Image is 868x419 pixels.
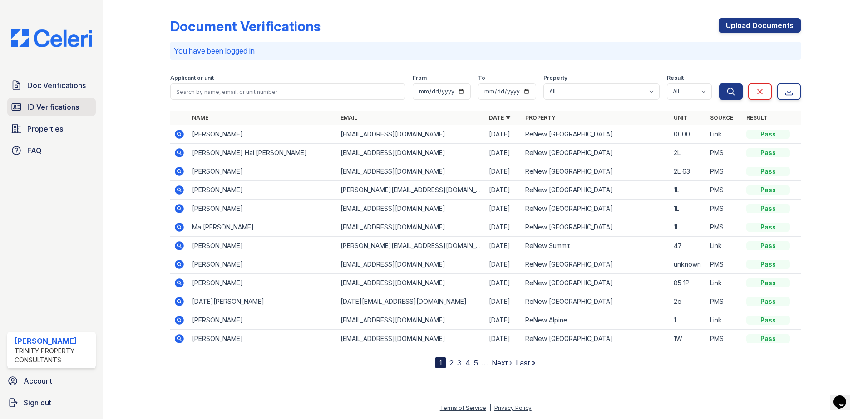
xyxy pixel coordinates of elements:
td: [DATE] [485,162,522,181]
td: 1L [670,200,706,218]
td: [DATE] [485,181,522,200]
input: Search by name, email, or unit number [170,83,405,100]
div: Pass [746,204,790,213]
td: ReNew [GEOGRAPHIC_DATA] [522,292,670,311]
label: To [478,74,485,82]
td: 85 1P [670,274,706,292]
td: [EMAIL_ADDRESS][DOMAIN_NAME] [337,274,485,292]
a: 4 [465,358,470,367]
td: 2L 63 [670,162,706,181]
label: Property [543,74,567,82]
td: [DATE] [485,292,522,311]
td: [PERSON_NAME] [188,125,337,144]
a: 2 [449,358,454,367]
div: Pass [746,185,790,195]
span: Properties [27,123,63,134]
td: [PERSON_NAME] [188,237,337,255]
span: Sign out [24,397,51,408]
td: PMS [706,330,743,348]
td: 1 [670,311,706,330]
a: Next › [492,358,512,367]
td: Link [706,125,743,144]
td: ReNew [GEOGRAPHIC_DATA] [522,162,670,181]
td: Link [706,311,743,330]
td: [DATE] [485,330,522,348]
div: Pass [746,130,790,139]
td: [EMAIL_ADDRESS][DOMAIN_NAME] [337,311,485,330]
td: [DATE] [485,218,522,237]
td: ReNew [GEOGRAPHIC_DATA] [522,255,670,274]
a: Result [746,114,768,121]
td: [DATE] [485,274,522,292]
td: [EMAIL_ADDRESS][DOMAIN_NAME] [337,125,485,144]
div: Pass [746,241,790,250]
div: Pass [746,297,790,306]
iframe: chat widget [830,383,859,410]
div: Pass [746,148,790,157]
td: [PERSON_NAME] [188,274,337,292]
td: 47 [670,237,706,255]
div: Trinity Property Consultants [15,346,92,365]
label: Applicant or unit [170,74,214,82]
td: PMS [706,200,743,218]
div: Pass [746,316,790,325]
td: ReNew [GEOGRAPHIC_DATA] [522,181,670,200]
td: [EMAIL_ADDRESS][DOMAIN_NAME] [337,200,485,218]
td: PMS [706,255,743,274]
td: [EMAIL_ADDRESS][DOMAIN_NAME] [337,162,485,181]
td: [DATE] [485,311,522,330]
label: From [413,74,427,82]
a: Sign out [4,394,99,412]
a: FAQ [7,141,96,160]
div: 1 [435,357,446,368]
td: [EMAIL_ADDRESS][DOMAIN_NAME] [337,218,485,237]
td: Ma [PERSON_NAME] [188,218,337,237]
a: Unit [674,114,687,121]
div: | [489,404,491,411]
td: [EMAIL_ADDRESS][DOMAIN_NAME] [337,330,485,348]
div: Pass [746,260,790,269]
td: [PERSON_NAME][EMAIL_ADDRESS][DOMAIN_NAME] [337,237,485,255]
td: [PERSON_NAME] [188,181,337,200]
div: Pass [746,223,790,232]
td: [EMAIL_ADDRESS][DOMAIN_NAME] [337,255,485,274]
td: [PERSON_NAME] [188,200,337,218]
a: Properties [7,120,96,138]
a: Privacy Policy [494,404,532,411]
div: Pass [746,278,790,287]
a: Terms of Service [440,404,486,411]
span: FAQ [27,145,42,156]
div: Pass [746,334,790,343]
div: Pass [746,167,790,176]
a: Email [340,114,357,121]
a: 3 [457,358,462,367]
a: Upload Documents [719,18,801,33]
td: 2L [670,144,706,162]
td: ReNew [GEOGRAPHIC_DATA] [522,125,670,144]
a: Doc Verifications [7,76,96,94]
td: [EMAIL_ADDRESS][DOMAIN_NAME] [337,144,485,162]
td: ReNew [GEOGRAPHIC_DATA] [522,274,670,292]
span: Doc Verifications [27,80,86,91]
td: ReNew Summit [522,237,670,255]
td: [DATE] [485,144,522,162]
div: [PERSON_NAME] [15,336,92,346]
td: PMS [706,218,743,237]
td: ReNew Alpine [522,311,670,330]
td: ReNew [GEOGRAPHIC_DATA] [522,200,670,218]
td: Link [706,274,743,292]
td: ReNew [GEOGRAPHIC_DATA] [522,144,670,162]
td: 2e [670,292,706,311]
td: PMS [706,162,743,181]
a: Date ▼ [489,114,511,121]
td: PMS [706,292,743,311]
span: … [482,357,488,368]
div: Document Verifications [170,18,321,34]
p: You have been logged in [174,45,797,56]
td: [PERSON_NAME] [188,162,337,181]
td: [PERSON_NAME] [188,255,337,274]
span: ID Verifications [27,102,79,112]
span: Account [24,375,52,386]
td: 1L [670,181,706,200]
a: Property [525,114,556,121]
